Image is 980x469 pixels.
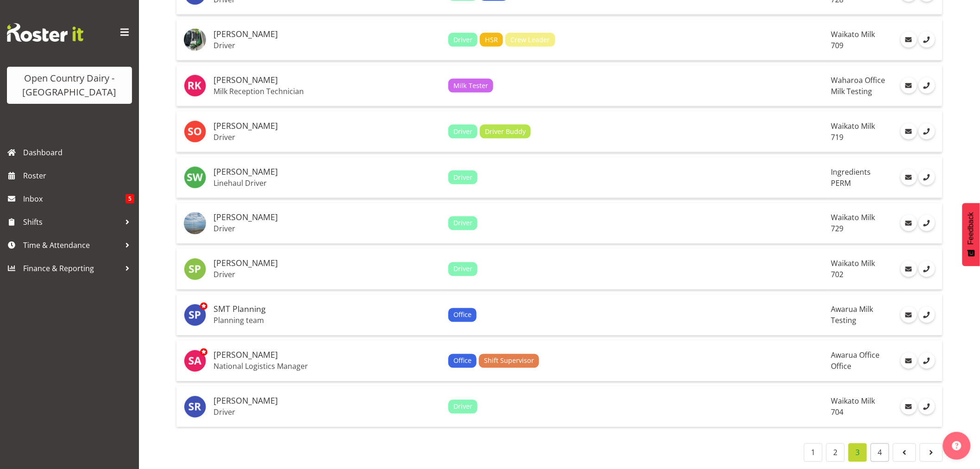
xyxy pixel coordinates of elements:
h5: [PERSON_NAME] [214,351,441,360]
img: rupinder-kaur7379.jpg [184,75,206,97]
span: Driver [453,264,472,274]
p: Milk Reception Technician [214,87,441,96]
span: PERM [831,178,851,188]
a: Call Employee [919,399,935,415]
p: Planning team [214,316,441,325]
a: Call Employee [919,77,935,94]
a: Email Employee [901,169,917,185]
a: Call Employee [919,307,935,323]
span: Waikato Milk [831,259,875,269]
span: Driver Buddy [485,127,526,137]
span: Awarua Office [831,350,880,361]
a: Email Employee [901,399,917,415]
img: stephen-rae11257.jpg [184,396,206,418]
span: Time & Attendance [23,238,120,252]
a: Call Employee [919,169,935,185]
div: Open Country Dairy - [GEOGRAPHIC_DATA] [16,71,123,99]
h5: [PERSON_NAME] [214,121,441,131]
span: Inbox [23,192,126,206]
h5: [PERSON_NAME] [214,167,441,177]
a: Email Employee [901,32,917,48]
span: Waharoa Office [831,75,886,85]
span: 729 [831,224,844,234]
span: Shifts [23,215,120,229]
span: Milk Tester [453,81,488,91]
span: 719 [831,132,844,142]
a: 4 [871,444,889,462]
span: Dashboard [23,146,134,159]
span: Ingredients [831,167,871,177]
img: shannan-woodf291859c4bc8d9abde3b334727cd5531.png [184,212,206,234]
span: Feedback [967,212,975,245]
a: Email Employee [901,215,917,231]
span: 5 [126,194,134,203]
span: Waikato Milk [831,396,875,406]
span: Waikato Milk [831,121,875,131]
a: Email Employee [901,123,917,139]
img: smt-planning7541.jpg [184,304,206,326]
p: National Logistics Manager [214,362,441,371]
span: Finance & Reporting [23,261,120,275]
a: Call Employee [919,215,935,231]
span: Waikato Milk [831,29,875,39]
span: Driver [453,127,472,137]
a: Email Employee [901,77,917,94]
p: Linehaul Driver [214,178,441,188]
a: Call Employee [919,32,935,48]
h5: [PERSON_NAME] [214,76,441,85]
a: Call Employee [919,261,935,277]
img: ross-cook370eb1312e0f1da6c7f61d5c1c42ba46.png [184,29,206,51]
p: Driver [214,224,441,234]
p: Driver [214,270,441,279]
a: Email Employee [901,307,917,323]
h5: [PERSON_NAME] [214,30,441,39]
span: Milk Testing [831,86,873,96]
img: help-xxl-2.png [952,441,961,450]
a: 2 [826,444,845,462]
span: Office [831,361,852,372]
a: Email Employee [901,261,917,277]
p: Driver [214,133,441,142]
a: 1 [804,444,823,462]
img: simon-phillpott11199.jpg [184,258,206,280]
a: Call Employee [919,123,935,139]
img: Rosterit website logo [7,23,83,42]
a: Call Employee [919,353,935,369]
h5: SMT Planning [214,305,441,314]
span: Testing [831,316,857,326]
h5: [PERSON_NAME] [214,259,441,268]
span: Shift Supervisor [484,356,534,366]
img: sami-ovesen11013.jpg [184,120,206,143]
span: Awarua Milk [831,304,873,315]
span: 702 [831,270,844,280]
img: stacey-allen7479.jpg [184,350,206,372]
span: Office [453,310,471,320]
a: Email Employee [901,353,917,369]
span: Waikato Milk [831,213,875,223]
p: Driver [214,408,441,417]
img: shane-wallace10156.jpg [184,166,206,189]
h5: [PERSON_NAME] [214,213,441,222]
button: Feedback - Show survey [962,203,980,266]
span: Crew Leader [511,35,550,45]
span: 709 [831,40,844,51]
p: Driver [214,41,441,50]
span: Driver [453,218,472,228]
h5: [PERSON_NAME] [214,397,441,406]
span: 704 [831,407,844,418]
span: Driver [453,172,472,183]
span: Office [453,356,471,366]
span: HSR [485,35,498,45]
span: Driver [453,402,472,412]
span: Roster [23,169,134,183]
span: Driver [453,35,472,45]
